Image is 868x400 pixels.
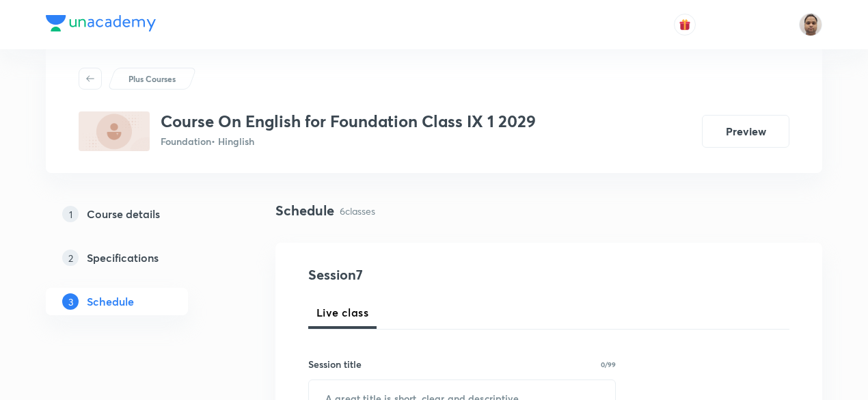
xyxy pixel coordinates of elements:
a: 2Specifications [46,244,232,271]
img: Company Logo [46,15,156,31]
h4: Schedule [275,200,334,221]
p: 6 classes [340,204,375,218]
h4: Session 7 [308,265,558,285]
p: 3 [62,293,79,310]
button: avatar [674,14,696,36]
p: 0/99 [601,361,616,368]
h5: Course details [87,206,160,222]
p: Plus Courses [128,72,176,85]
span: Live class [316,304,368,321]
a: 1Course details [46,200,232,228]
p: 1 [62,206,79,222]
h5: Specifications [87,250,159,266]
h6: Session title [308,357,362,371]
img: avatar [679,18,691,31]
h3: Course On English for Foundation Class IX 1 2029 [161,111,536,131]
a: Company Logo [46,15,156,35]
img: Shekhar Banerjee [799,13,822,36]
p: Foundation • Hinglish [161,134,536,148]
img: 6A04B77E-A292-46A8-8552-34AFB5710926_plus.png [79,111,150,151]
button: Preview [702,115,789,148]
h5: Schedule [87,293,134,310]
p: 2 [62,250,79,266]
